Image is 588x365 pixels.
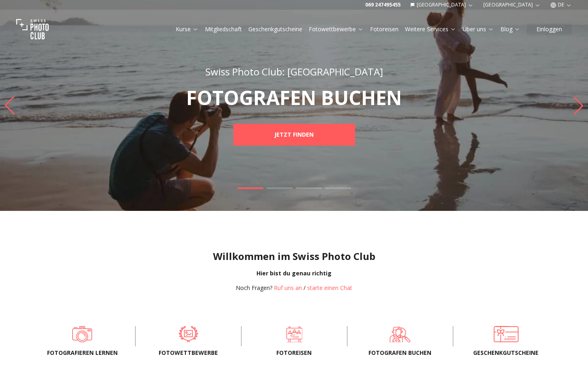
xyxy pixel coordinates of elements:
a: Fotoreisen [370,25,398,33]
button: Geschenkgutscheine [245,24,306,35]
a: Über uns [463,25,494,33]
span: Geschenkgutscheine [466,349,546,357]
button: Einloggen [527,24,572,35]
button: Fotoreisen [367,24,402,35]
a: Fotowettbewerbe [149,326,228,342]
a: Fotowettbewerbe [309,25,364,33]
div: / [236,284,352,292]
span: Fotowettbewerbe [149,349,228,357]
div: Hier bist du genau richtig [6,269,582,277]
a: Blog [500,25,520,33]
span: FOTOGRAFEN BUCHEN [360,349,440,357]
a: JETZT FINDEN [233,124,355,146]
a: Geschenkgutscheine [248,25,302,33]
button: Weitere Services [402,24,459,35]
span: Fotografieren lernen [43,349,122,357]
a: Weitere Services [405,25,456,33]
a: Geschenkgutscheine [466,326,546,342]
a: Ruf uns an [274,284,302,292]
a: Mitgliedschaft [205,25,242,33]
p: FOTOGRAFEN BUCHEN [151,88,437,107]
button: Fotowettbewerbe [306,24,367,35]
a: FOTOGRAFEN BUCHEN [360,326,440,342]
span: Noch Fragen? [236,284,272,292]
a: Fotoreisen [254,326,334,342]
span: Swiss Photo Club: [GEOGRAPHIC_DATA] [205,65,383,78]
a: Fotografieren lernen [43,326,122,342]
a: 069 247495455 [365,2,401,8]
button: Blog [497,24,523,35]
button: starte einen Chat [307,284,352,292]
button: Mitgliedschaft [202,24,245,35]
button: Kurse [172,24,202,35]
img: Swiss photo club [16,13,49,45]
a: Kurse [176,25,198,33]
h1: Willkommen im Swiss Photo Club [6,250,582,263]
span: Fotoreisen [254,349,334,357]
button: Über uns [459,24,497,35]
b: JETZT FINDEN [274,131,314,139]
